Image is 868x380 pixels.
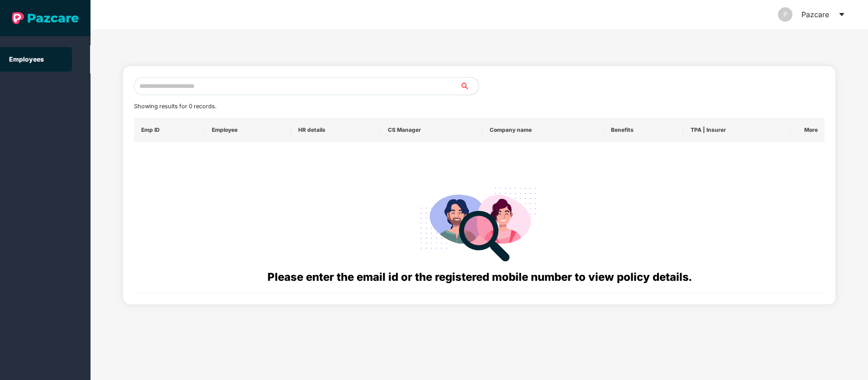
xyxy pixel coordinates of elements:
th: Benefits [604,118,683,142]
span: Please enter the email id or the registered mobile number to view policy details. [267,270,692,284]
button: search [460,77,479,95]
th: HR details [291,118,380,142]
th: Emp ID [134,118,205,142]
img: svg+xml;base64,PHN2ZyB4bWxucz0iaHR0cDovL3d3dy53My5vcmcvMjAwMC9zdmciIHdpZHRoPSIyODgiIGhlaWdodD0iMj... [414,177,544,269]
th: More [790,118,825,142]
span: Showing results for 0 records. [134,103,216,110]
th: TPA | Insurer [683,118,790,142]
span: search [460,82,478,90]
span: P [783,7,787,22]
th: Company name [482,118,604,142]
th: CS Manager [381,118,482,142]
a: Employees [9,55,44,63]
th: Employee [205,118,291,142]
span: caret-down [838,11,845,18]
